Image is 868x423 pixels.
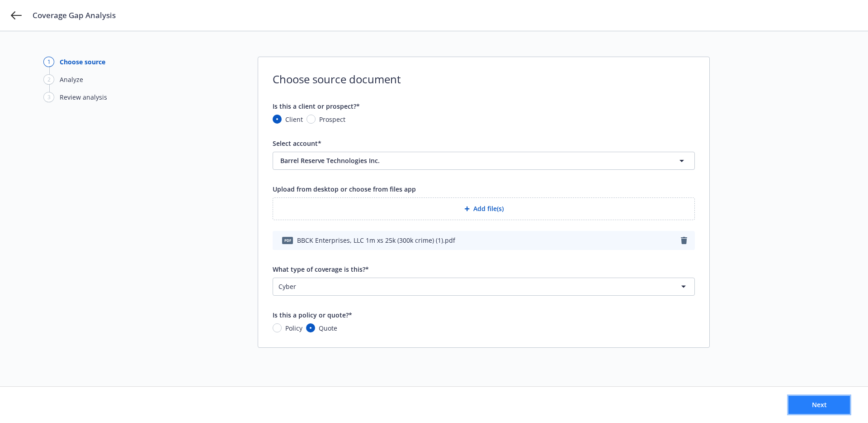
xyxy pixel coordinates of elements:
[43,57,54,67] div: 1
[60,57,105,67] div: Choose source
[273,185,416,193] span: Upload from desktop or choose from files app
[60,92,107,102] div: Review analysis
[282,237,293,244] span: pdf
[280,156,637,165] span: Barrel Reserve Technologies Inc.
[43,92,54,102] div: 3
[33,10,116,21] span: Coverage Gap Analysis
[812,400,827,409] span: Next
[285,115,303,124] span: Client
[273,152,695,170] button: Barrel Reserve Technologies Inc.
[319,323,337,333] span: Quote
[273,139,321,148] span: Select account*
[319,115,345,124] span: Prospect
[285,323,302,333] span: Policy
[273,115,282,124] input: Client
[273,72,695,87] span: Choose source document
[273,311,352,319] span: Is this a policy or quote?*
[43,74,54,85] div: 2
[306,323,315,332] input: Quote
[307,115,316,124] input: Prospect
[273,323,282,332] input: Policy
[60,75,83,84] div: Analyze
[297,236,455,245] span: BBCK Enterprises, LLC 1m xs 25k (300k crime) (1).pdf
[273,197,695,220] button: Add file(s)
[273,102,360,111] span: Is this a client or prospect?*
[788,396,850,414] button: Next
[273,265,369,274] span: What type of coverage is this?*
